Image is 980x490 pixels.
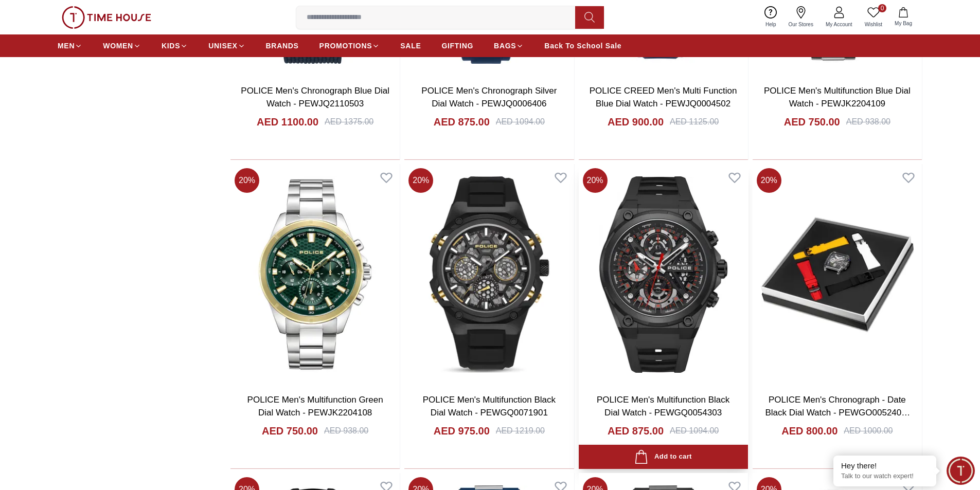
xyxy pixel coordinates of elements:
[634,450,691,464] div: Add to cart
[544,41,621,51] span: Back To School Sale
[841,461,929,471] div: Hey there!
[241,86,389,109] a: POLICE Men's Chronograph Blue Dial Watch - PEWJQ2110503
[785,21,817,28] span: Our Stores
[861,21,886,28] span: Wishlist
[583,168,608,193] span: 20 %
[400,41,421,51] span: SALE
[784,115,840,129] h4: AED 750.00
[103,37,141,55] a: WOMEN
[262,424,318,438] h4: AED 750.00
[759,4,782,30] a: Help
[781,424,838,438] h4: AED 800.00
[235,168,259,193] span: 20 %
[765,395,910,431] a: POLICE Men's Chronograph - Date Black Dial Watch - PEWGO0052402-SET
[400,37,421,55] a: SALE
[423,395,556,418] a: POLICE Men's Multifunction Black Dial Watch - PEWGQ0071901
[822,21,857,28] span: My Account
[208,41,237,51] span: UNISEX
[764,86,911,109] a: POLICE Men's Multifunction Blue Dial Watch - PEWJK2204109
[597,395,729,418] a: POLICE Men's Multifunction Black Dial Watch - PEWGQ0054303
[590,86,737,109] a: POLICE CREED Men's Multi Function Blue Dial Watch - PEWJQ0004502
[324,425,368,437] div: AED 938.00
[670,116,719,128] div: AED 1125.00
[319,37,380,55] a: PROMOTIONS
[782,4,819,30] a: Our Stores
[494,41,516,51] span: BAGS
[325,116,373,128] div: AED 1375.00
[103,41,133,51] span: WOMEN
[846,116,890,128] div: AED 938.00
[208,37,245,55] a: UNISEX
[257,115,318,129] h4: AED 1100.00
[434,424,490,438] h4: AED 975.00
[408,168,433,193] span: 20 %
[496,425,545,437] div: AED 1219.00
[579,164,748,385] img: POLICE Men's Multifunction Black Dial Watch - PEWGQ0054303
[58,37,82,55] a: MEN
[58,41,75,51] span: MEN
[266,37,299,55] a: BRANDS
[496,116,545,128] div: AED 1094.00
[247,395,383,418] a: POLICE Men's Multifunction Green Dial Watch - PEWJK2204108
[441,41,473,51] span: GIFTING
[859,4,888,30] a: 0Wishlist
[404,164,574,385] img: POLICE Men's Multifunction Black Dial Watch - PEWGQ0071901
[888,5,918,29] button: My Bag
[162,41,180,51] span: KIDS
[230,164,400,385] img: POLICE Men's Multifunction Green Dial Watch - PEWJK2204108
[441,37,473,55] a: GIFTING
[494,37,524,55] a: BAGS
[761,21,780,28] span: Help
[62,6,151,29] img: ...
[421,86,557,109] a: POLICE Men's Chronograph Silver Dial Watch - PEWJQ0006406
[890,20,916,27] span: My Bag
[878,4,886,12] span: 0
[753,164,922,385] img: POLICE Men's Chronograph - Date Black Dial Watch - PEWGO0052402-SET
[844,425,893,437] div: AED 1000.00
[579,445,748,469] button: Add to cart
[544,37,621,55] a: Back To School Sale
[841,472,929,481] p: Talk to our watch expert!
[319,41,372,51] span: PROMOTIONS
[162,37,188,55] a: KIDS
[608,115,664,129] h4: AED 900.00
[608,424,664,438] h4: AED 875.00
[947,457,975,485] div: Chat Widget
[757,168,781,193] span: 20 %
[670,425,719,437] div: AED 1094.00
[434,115,490,129] h4: AED 875.00
[266,41,299,51] span: BRANDS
